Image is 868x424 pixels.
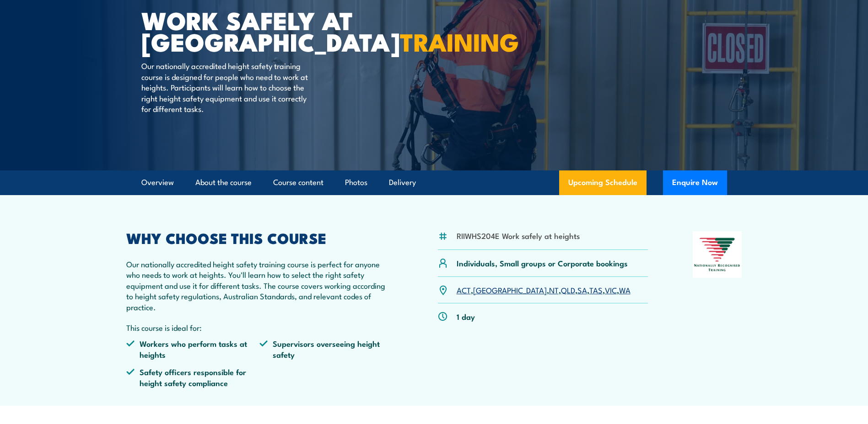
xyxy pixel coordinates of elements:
[141,170,174,195] a: Overview
[589,284,603,295] a: TAS
[195,170,252,195] a: About the course
[457,285,631,295] p: , , , , , , ,
[259,338,393,360] li: Supervisors overseeing height safety
[389,170,416,195] a: Delivery
[663,170,727,195] button: Enquire Now
[457,230,580,241] li: RIIWHS204E Work safely at heights
[126,338,260,360] li: Workers who perform tasks at heights
[549,284,559,295] a: NT
[473,284,547,295] a: [GEOGRAPHIC_DATA]
[457,311,475,322] p: 1 day
[693,231,742,278] img: Nationally Recognised Training logo.
[561,284,575,295] a: QLD
[619,284,631,295] a: WA
[126,366,260,388] li: Safety officers responsible for height safety compliance
[126,322,394,333] p: This course is ideal for:
[559,170,647,195] a: Upcoming Schedule
[141,9,367,52] h1: Work Safely at [GEOGRAPHIC_DATA]
[141,60,308,114] p: Our nationally accredited height safety training course is designed for people who need to work a...
[605,284,617,295] a: VIC
[273,170,323,195] a: Course content
[457,284,471,295] a: ACT
[400,22,519,60] strong: TRAINING
[126,231,394,244] h2: WHY CHOOSE THIS COURSE
[126,259,394,312] p: Our nationally accredited height safety training course is perfect for anyone who needs to work a...
[457,258,628,268] p: Individuals, Small groups or Corporate bookings
[345,170,367,195] a: Photos
[577,284,587,295] a: SA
